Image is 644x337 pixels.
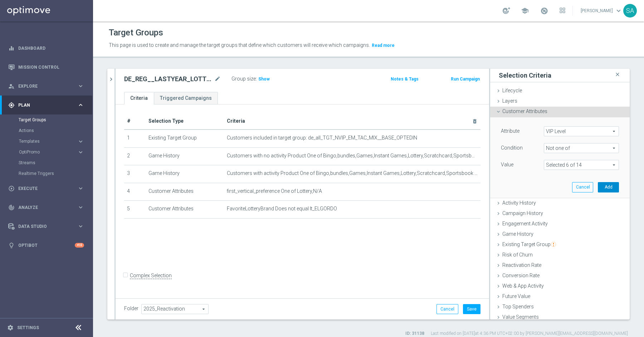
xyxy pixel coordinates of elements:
[8,83,77,89] div: Explore
[8,186,84,191] button: play_circle_outline Execute keyboard_arrow_right
[8,83,84,89] div: person_search Explore keyboard_arrow_right
[18,103,77,107] span: Plan
[580,5,623,16] a: [PERSON_NAME]keyboard_arrow_down
[227,206,337,212] span: FavoriteLotteryBrand Does not equal lt_ELGORDO
[8,83,15,89] i: person_search
[502,98,517,104] span: Layers
[8,243,84,248] button: lightbulb Optibot +10
[214,75,221,83] i: mode_edit
[8,185,15,192] i: play_circle_outline
[124,75,213,83] h2: DE_REG__LASTYEAR_LOTTO__NVIP_EMA_TAC_MIX (1)
[256,76,257,82] label: :
[258,77,270,82] span: Show
[598,182,619,192] button: Add
[19,150,70,154] span: OptiPromo
[19,160,74,166] a: Streams
[109,28,163,38] h1: Target Groups
[227,170,478,176] span: Customers with activity Product One of Bingo,bundles,Games,Instant Games,Lottery,Scratchcard,Spor...
[17,326,39,330] a: Settings
[19,149,84,155] button: OptiPromo keyboard_arrow_right
[501,161,513,168] label: Value
[623,4,637,18] div: SA
[502,304,534,309] span: Top Spenders
[614,70,621,79] i: close
[502,293,530,299] span: Future Value
[19,139,70,143] span: Templates
[8,58,84,77] div: Mission Control
[19,125,92,136] div: Actions
[499,71,551,79] h3: Selection Criteria
[18,84,77,88] span: Explore
[8,64,84,70] button: Mission Control
[502,88,522,93] span: Lifecycle
[501,145,523,151] lable: Condition
[8,102,84,108] button: gps_fixed Plan keyboard_arrow_right
[615,7,623,15] span: keyboard_arrow_down
[8,45,15,52] i: equalizer
[436,304,458,314] button: Cancel
[77,138,84,145] i: keyboard_arrow_right
[19,138,84,144] button: Templates keyboard_arrow_right
[18,236,75,255] a: Optibot
[77,102,84,108] i: keyboard_arrow_right
[8,223,77,230] div: Data Studio
[544,160,619,170] span: INT1 INT2 INT3 INT4 INT5 and 1 more
[450,75,480,83] button: Run Campaign
[227,153,478,159] span: Customers with no activity Product One of Bingo,bundles,Games,Instant Games,Lottery,Scratchcard,S...
[19,128,74,133] a: Actions
[8,102,77,108] div: Plan
[8,236,84,255] div: Optibot
[19,114,92,125] div: Target Groups
[502,241,556,247] span: Existing Target Group
[18,39,84,58] a: Dashboard
[502,200,536,206] span: Activity History
[502,108,547,114] span: Customer Attributes
[8,205,84,210] div: track_changes Analyze keyboard_arrow_right
[19,150,77,154] div: OptiPromo
[77,204,84,211] i: keyboard_arrow_right
[572,182,593,192] button: Cancel
[124,165,146,183] td: 3
[502,221,548,226] span: Engagement Activity
[107,69,114,90] button: chevron_right
[108,76,114,83] i: chevron_right
[19,136,92,147] div: Templates
[502,273,540,278] span: Conversion Rate
[154,92,218,104] a: Triggered Campaigns
[502,231,533,237] span: Game History
[501,128,519,134] lable: Attribute
[7,324,14,331] i: settings
[227,135,417,141] span: Customers included in target group: de_all_TGT_NVIP_EM_TAC_MIX__BASE_OPTEDIN
[146,183,224,201] td: Customer Attributes
[19,171,74,176] a: Realtime Triggers
[371,41,395,49] button: Read more
[19,139,77,143] div: Templates
[124,201,146,219] td: 5
[146,147,224,165] td: Game History
[8,204,77,211] div: Analyze
[18,224,77,229] span: Data Studio
[75,243,84,248] div: +10
[19,117,74,123] a: Target Groups
[77,149,84,156] i: keyboard_arrow_right
[227,188,322,194] span: first_vertical_preference One of Lottery,N/A
[77,83,84,89] i: keyboard_arrow_right
[231,76,256,82] label: Group size
[8,224,84,229] button: Data Studio keyboard_arrow_right
[124,113,146,130] th: #
[502,210,543,216] span: Campaign History
[8,45,84,51] button: equalizer Dashboard
[18,205,77,210] span: Analyze
[19,168,92,179] div: Realtime Triggers
[146,201,224,219] td: Customer Attributes
[124,306,138,312] label: Folder
[146,165,224,183] td: Game History
[77,223,84,230] i: keyboard_arrow_right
